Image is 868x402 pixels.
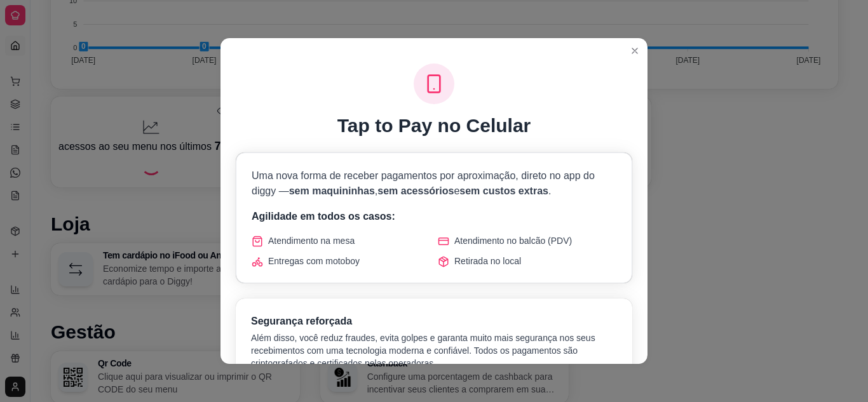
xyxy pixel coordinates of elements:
p: Agilidade em todos os casos: [252,209,616,224]
button: Close [625,41,645,61]
span: sem custos extras [459,185,548,196]
h3: Segurança reforçada [251,314,617,329]
span: Retirada no local [454,255,521,267]
h1: Tap to Pay no Celular [337,114,531,137]
span: sem acessórios [377,185,454,196]
p: Além disso, você reduz fraudes, evita golpes e garanta muito mais segurança nos seus recebimentos... [251,332,617,370]
span: Atendimento na mesa [268,234,355,247]
span: sem maquininhas [289,185,375,196]
span: Atendimento no balcão (PDV) [454,234,572,247]
span: Entregas com motoboy [268,255,360,267]
p: Uma nova forma de receber pagamentos por aproximação, direto no app do diggy — , e . [252,168,616,199]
